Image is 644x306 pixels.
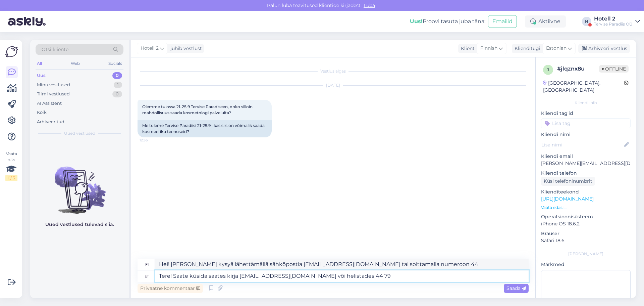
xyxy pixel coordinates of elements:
[512,45,540,52] div: Klienditugi
[541,160,631,167] p: [PERSON_NAME][EMAIL_ADDRESS][DOMAIN_NAME]
[541,100,631,106] div: Kliendi info
[138,68,529,74] div: Vestlus algas
[138,284,203,293] div: Privaatne kommentaar
[155,270,529,282] textarea: Tere! Saate küsida saates kirja [EMAIL_ADDRESS][DOMAIN_NAME] või helistades 44 79
[410,17,485,26] div: Proovi tasuta juba täna:
[541,196,594,202] a: [URL][DOMAIN_NAME]
[362,2,377,8] span: Luba
[541,177,595,186] div: Küsi telefoninumbrit
[525,15,566,28] div: Aktiivne
[541,205,631,211] p: Vaata edasi ...
[541,141,623,148] input: Lisa nimi
[112,72,122,79] div: 0
[168,45,202,52] div: juhib vestlust
[69,59,81,68] div: Web
[30,155,129,215] img: No chats
[155,259,529,270] textarea: Hei! [PERSON_NAME] kysyä lähettämällä sähköpostia [EMAIL_ADDRESS][DOMAIN_NAME] tai soittamalla nu...
[138,82,529,88] div: [DATE]
[543,80,624,94] div: [GEOGRAPHIC_DATA], [GEOGRAPHIC_DATA]
[488,15,517,28] button: Emailid
[541,131,631,138] p: Kliendi nimi
[541,188,631,195] p: Klienditeekond
[458,45,475,52] div: Klient
[37,72,46,79] div: Uus
[541,153,631,160] p: Kliendi email
[541,237,631,244] p: Safari 18.6
[480,45,497,52] span: Finnish
[578,44,630,53] div: Arhiveeri vestlus
[142,104,254,115] span: Olemme tulossa 21-25.9 Tervise Paradiseen, onko silloin mahdollisuus saada kosmetologi palveluita?
[37,91,70,97] div: Tiimi vestlused
[145,270,149,282] div: et
[5,175,17,181] div: 0 / 3
[541,213,631,220] p: Operatsioonisüsteem
[36,59,43,68] div: All
[140,138,165,143] span: 12:56
[599,65,629,73] span: Offline
[42,46,68,53] span: Otsi kliente
[37,109,47,116] div: Kõik
[64,130,95,136] span: Uued vestlused
[141,45,159,52] span: Hotell 2
[546,45,567,52] span: Estonian
[45,221,114,228] p: Uued vestlused tulevad siia.
[594,16,640,27] a: Hotell 2Tervise Paradiis OÜ
[541,251,631,257] div: [PERSON_NAME]
[114,82,122,88] div: 1
[547,67,549,72] span: j
[37,82,70,88] div: Minu vestlused
[594,16,633,21] div: Hotell 2
[594,21,633,27] div: Tervise Paradiis OÜ
[541,261,631,268] p: Märkmed
[541,230,631,237] p: Brauser
[410,18,423,25] b: Uus!
[37,119,64,125] div: Arhiveeritud
[541,118,631,128] input: Lisa tag
[541,220,631,227] p: iPhone OS 18.6.2
[506,285,526,291] span: Saada
[541,110,631,117] p: Kliendi tag'id
[541,170,631,177] p: Kliendi telefon
[107,59,123,68] div: Socials
[5,45,18,58] img: Askly Logo
[145,259,149,270] div: fi
[5,151,17,181] div: Vaata siia
[582,17,591,26] div: H
[557,65,599,73] div: # jlqznx8u
[37,100,62,107] div: AI Assistent
[112,91,122,97] div: 0
[138,120,272,137] div: Me tuleme Tervise Paradiisi 21-25.9 , kas siis on võimalik saada kosmeetiku teenuseid?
